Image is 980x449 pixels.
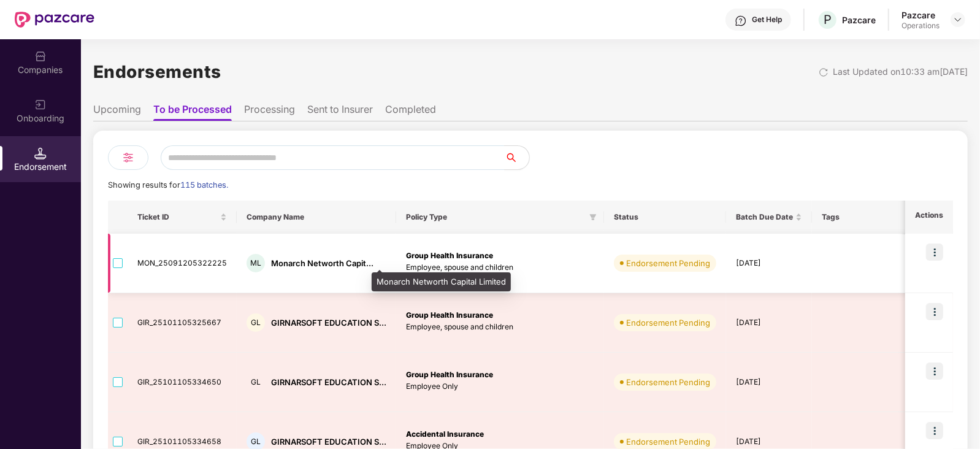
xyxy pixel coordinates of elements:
[926,422,943,439] img: icon
[726,201,812,234] th: Batch Due Date
[271,436,386,448] div: GIRNARSOFT EDUCATION S...
[589,213,597,221] span: filter
[406,321,594,333] p: Employee, spouse and children
[34,99,47,111] img: svg+xml;base64,PHN2ZyB3aWR0aD0iMjAiIGhlaWdodD0iMjAiIHZpZXdCb3g9IjAgMCAyMCAyMCIgZmlsbD0ibm9uZSIgeG...
[153,103,232,121] li: To be Processed
[406,310,493,320] b: Group Health Insurance
[905,201,953,234] th: Actions
[726,293,812,353] td: [DATE]
[626,257,710,269] div: Endorsement Pending
[504,145,530,170] button: search
[902,21,940,31] div: Operations
[93,58,221,85] h1: Endorsements
[406,212,584,222] span: Policy Type
[406,251,493,260] b: Group Health Insurance
[34,147,47,159] img: svg+xml;base64,PHN2ZyB3aWR0aD0iMTQuNSIgaGVpZ2h0PSIxNC41IiB2aWV3Qm94PSIwIDAgMTYgMTYiIGZpbGw9Im5vbm...
[247,254,265,272] div: ML
[726,353,812,412] td: [DATE]
[108,180,228,190] span: Showing results for
[824,12,832,27] span: P
[926,244,943,261] img: icon
[307,103,373,121] li: Sent to Insurer
[819,67,829,77] img: svg+xml;base64,PHN2ZyBpZD0iUmVsb2FkLTMyeDMyIiB4bWxucz0iaHR0cDovL3d3dy53My5vcmcvMjAwMC9zdmciIHdpZH...
[180,180,228,190] span: 115 batches.
[137,212,218,222] span: Ticket ID
[385,103,436,121] li: Completed
[902,9,940,21] div: Pazcare
[128,293,237,353] td: GIR_25101105325667
[15,12,94,28] img: New Pazcare Logo
[128,201,237,234] th: Ticket ID
[121,150,136,165] img: svg+xml;base64,PHN2ZyB4bWxucz0iaHR0cDovL3d3dy53My5vcmcvMjAwMC9zdmciIHdpZHRoPSIyNCIgaGVpZ2h0PSIyNC...
[752,15,782,25] div: Get Help
[247,313,265,332] div: GL
[237,201,396,234] th: Company Name
[587,210,599,224] span: filter
[34,50,47,63] img: svg+xml;base64,PHN2ZyBpZD0iQ29tcGFuaWVzIiB4bWxucz0iaHR0cDovL3d3dy53My5vcmcvMjAwMC9zdmciIHdpZHRoPS...
[128,234,237,293] td: MON_25091205322225
[626,376,710,388] div: Endorsement Pending
[736,212,793,222] span: Batch Due Date
[271,377,386,388] div: GIRNARSOFT EDUCATION S...
[735,15,747,27] img: svg+xml;base64,PHN2ZyBpZD0iSGVscC0zMngzMiIgeG1sbnM9Imh0dHA6Ly93d3cudzMub3JnLzIwMDAvc3ZnIiB3aWR0aD...
[128,353,237,412] td: GIR_25101105334650
[726,234,812,293] td: [DATE]
[822,212,965,222] span: Tags
[953,15,963,25] img: svg+xml;base64,PHN2ZyBpZD0iRHJvcGRvd24tMzJ4MzIiIHhtbG5zPSJodHRwOi8vd3d3LnczLm9yZy8yMDAwL3N2ZyIgd2...
[406,370,493,379] b: Group Health Insurance
[833,65,968,79] div: Last Updated on 10:33 am[DATE]
[626,317,710,329] div: Endorsement Pending
[926,303,943,320] img: icon
[93,103,141,121] li: Upcoming
[271,317,386,329] div: GIRNARSOFT EDUCATION S...
[271,258,373,269] div: Monarch Networth Capit...
[626,436,710,448] div: Endorsement Pending
[406,381,594,393] p: Employee Only
[604,201,726,234] th: Status
[926,363,943,380] img: icon
[247,373,265,391] div: GL
[406,429,484,439] b: Accidental Insurance
[504,153,529,163] span: search
[372,272,511,292] div: Monarch Networth Capital Limited
[244,103,295,121] li: Processing
[406,262,594,274] p: Employee, spouse and children
[842,14,876,26] div: Pazcare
